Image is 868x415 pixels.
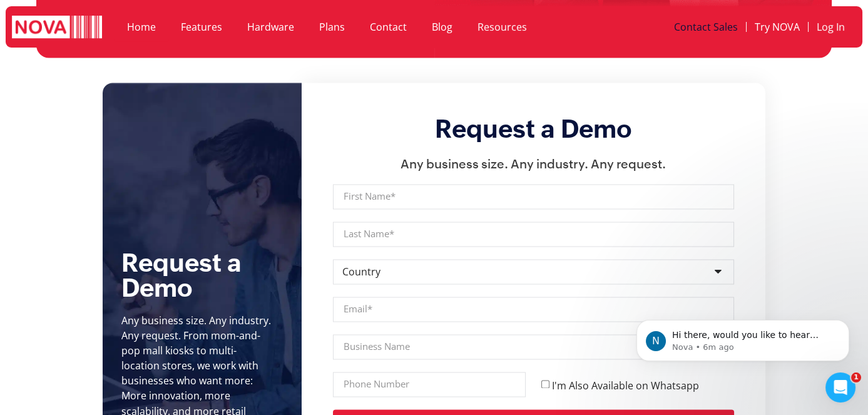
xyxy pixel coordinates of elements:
a: Hardware [235,13,307,41]
h2: Any business size. Any industry. Any request. [333,156,734,172]
iframe: Intercom notifications message [618,294,868,381]
a: Resources [465,13,539,41]
a: Contact Sales [666,13,746,41]
h3: Request a Demo [333,114,734,144]
a: Blog [419,13,465,41]
a: Home [115,13,168,41]
input: First Name* [333,184,734,209]
a: Contact [357,13,419,41]
nav: Menu [115,13,596,41]
input: Business Name [333,334,734,359]
a: Plans [307,13,357,41]
input: Email* [333,297,734,322]
input: Only numbers and phone characters (#, -, *, etc) are accepted. [333,372,526,397]
img: logo white [12,16,102,41]
nav: Menu [609,13,853,41]
a: Log In [809,13,853,41]
a: Try NOVA [747,13,808,41]
iframe: Intercom live chat [825,372,855,402]
input: Last Name* [333,222,734,247]
h5: Request a Demo [121,250,283,300]
a: Features [168,13,235,41]
label: I'm Also Available on Whatsapp [552,378,699,392]
span: 1 [851,372,861,382]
